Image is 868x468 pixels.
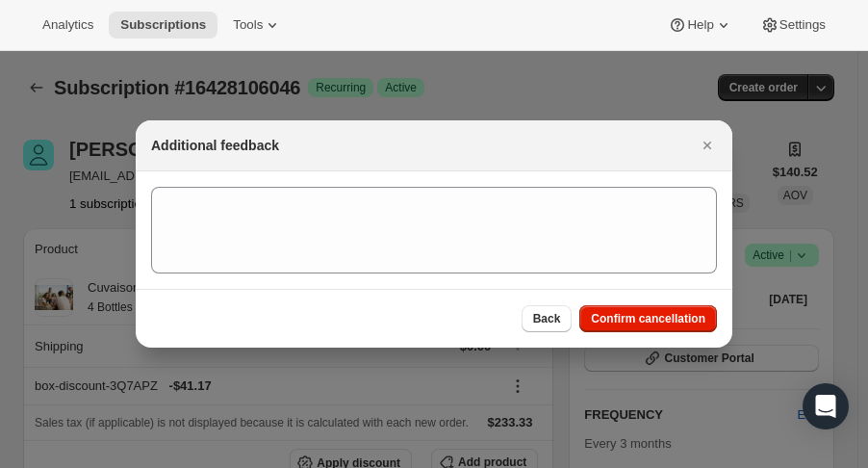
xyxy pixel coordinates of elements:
[779,17,826,33] span: Settings
[120,17,206,33] span: Subscriptions
[687,17,713,33] span: Help
[151,136,279,155] h2: Additional feedback
[221,12,294,39] button: Tools
[31,12,105,39] button: Analytics
[579,305,717,332] button: Confirm cancellation
[656,12,744,39] button: Help
[803,383,849,429] div: Open Intercom Messenger
[42,17,93,33] span: Analytics
[233,17,263,33] span: Tools
[522,305,573,332] button: Back
[533,311,561,326] span: Back
[694,132,721,159] button: Close
[109,12,217,39] button: Subscriptions
[591,311,705,326] span: Confirm cancellation
[749,12,837,39] button: Settings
